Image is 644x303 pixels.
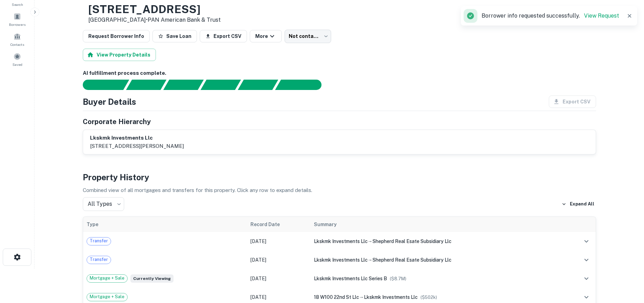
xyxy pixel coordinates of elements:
div: Your request is received and processing... [126,80,166,90]
span: Contacts [10,42,24,47]
span: shepherd real esate subsidiary llc [373,257,452,263]
span: lkskmk investments llc [314,257,368,263]
span: Currently viewing [130,274,174,283]
span: Transfer [87,238,111,244]
button: expand row [581,291,592,303]
span: ($ 8.7M ) [390,276,406,281]
h4: Property History [83,171,596,183]
a: Borrowers [2,10,32,29]
span: Borrowers [9,22,26,27]
h3: [STREET_ADDRESS] [88,3,221,16]
div: Principals found, still searching for contact information. This may take time... [238,80,278,90]
span: Search [12,2,23,7]
span: Saved [12,62,22,67]
h6: lkskmk investments llc [90,134,184,142]
div: Not contacted [285,30,331,43]
span: Transfer [87,256,111,263]
span: lkskmk investments llc [364,294,418,300]
span: lkskmk investments llc [314,239,368,244]
button: expand row [581,254,592,266]
td: [DATE] [247,232,310,251]
td: [DATE] [247,269,310,288]
button: View Property Details [83,49,156,61]
h4: Buyer Details [83,95,136,108]
p: [STREET_ADDRESS][PERSON_NAME] [90,142,184,150]
th: Record Date [247,217,310,232]
span: ($ 502k ) [420,295,437,300]
iframe: Chat Widget [610,248,644,281]
span: lkskmk investments llc series b [314,276,387,281]
div: AI fulfillment process complete. [275,80,330,90]
button: Export CSV [200,30,247,42]
div: Sending borrower request to AI... [75,80,126,90]
div: Principals found, AI now looking for contact information... [200,80,241,90]
span: Mortgage + Sale [87,293,127,300]
button: Save Loan [152,30,197,42]
p: Combined view of all mortgages and transfers for this property. Click any row to expand details. [83,186,596,194]
div: → [314,238,560,245]
h6: AI fulfillment process complete. [83,69,596,77]
div: Documents found, AI parsing details... [163,80,204,90]
a: PAN American Bank & Trust [148,17,221,23]
button: More [250,30,282,42]
button: expand row [581,273,592,284]
th: Summary [310,217,563,232]
span: shepherd real esate subsidiary llc [373,239,452,244]
button: expand row [581,235,592,247]
div: → [314,293,560,301]
div: → [314,256,560,264]
button: Request Borrower Info [83,30,150,42]
button: Expand All [560,199,596,209]
p: [GEOGRAPHIC_DATA] • [88,16,221,24]
p: Borrower info requested successfully. [482,12,619,20]
span: Mortgage + Sale [87,275,127,282]
a: Saved [2,50,32,69]
span: 18 w100 22nd st llc [314,294,359,300]
td: [DATE] [247,251,310,269]
th: Type [83,217,247,232]
a: Contacts [2,30,32,49]
div: All Types [83,197,124,211]
h5: Corporate Hierarchy [83,117,151,127]
a: View Request [584,12,619,19]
